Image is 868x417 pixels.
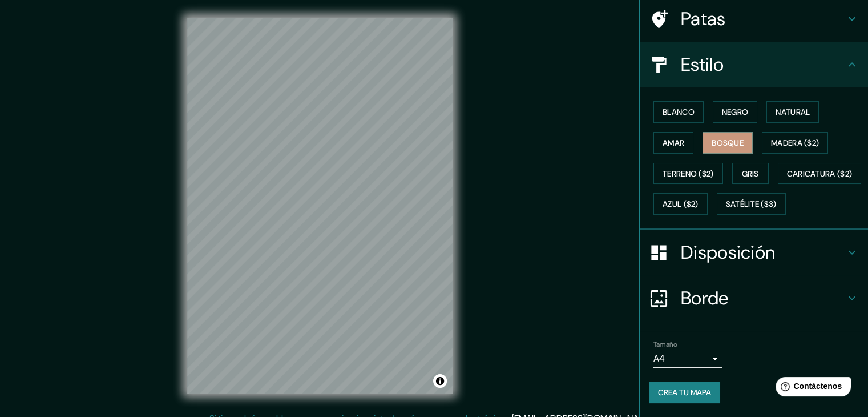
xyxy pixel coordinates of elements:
font: Amar [663,138,684,148]
button: Amar [653,132,693,154]
button: Activar o desactivar atribución [433,374,447,388]
font: Borde [681,286,729,310]
font: Azul ($2) [663,199,699,210]
font: Negro [722,107,749,117]
button: Satélite ($3) [717,193,786,215]
font: Gris [742,169,759,179]
canvas: Mapa [187,18,453,394]
font: Blanco [663,107,695,117]
font: Disposición [681,240,775,264]
div: Disposición [640,230,868,275]
button: Gris [732,163,769,185]
button: Caricatura ($2) [778,163,862,185]
button: Natural [766,101,819,123]
button: Crea tu mapa [649,382,720,403]
font: Crea tu mapa [658,387,711,398]
button: Bosque [703,132,753,154]
font: Madera ($2) [771,138,819,148]
font: Satélite ($3) [726,199,777,210]
button: Blanco [653,101,704,123]
button: Negro [713,101,758,123]
font: Natural [776,107,810,117]
button: Terreno ($2) [653,163,723,185]
iframe: Lanzador de widgets de ayuda [766,372,855,404]
font: Patas [681,7,726,31]
font: A4 [653,352,665,364]
div: A4 [653,350,722,368]
font: Caricatura ($2) [787,169,853,179]
font: Tamaño [653,340,677,349]
font: Bosque [712,138,744,148]
div: Estilo [640,42,868,87]
div: Borde [640,275,868,321]
button: Azul ($2) [653,193,708,215]
font: Terreno ($2) [663,169,714,179]
font: Estilo [681,53,724,77]
button: Madera ($2) [762,132,828,154]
